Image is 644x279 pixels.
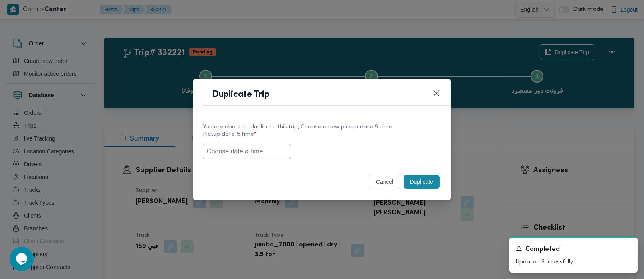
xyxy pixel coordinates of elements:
button: Duplicate [404,175,440,189]
button: cancel [369,175,400,189]
label: Pickup date & time [203,131,441,144]
h1: Duplicate Trip [212,88,270,101]
p: Updated Successfully [516,258,631,266]
div: Notification [516,244,631,255]
input: Choose date & time [203,144,291,159]
span: Completed [525,245,560,255]
div: You are about to duplicate this trip, Choose a new pickup date & time [203,123,441,131]
iframe: chat widget [8,247,34,271]
button: Closes this modal window [432,88,441,98]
